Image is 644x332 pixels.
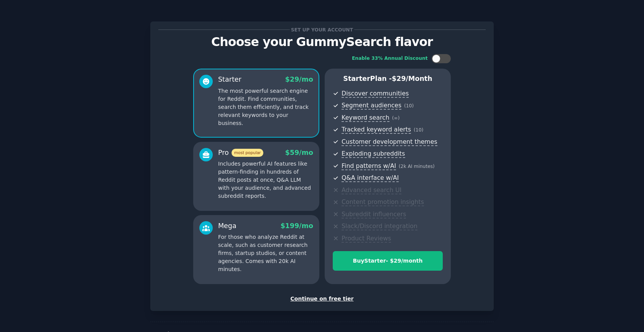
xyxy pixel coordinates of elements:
[342,126,411,134] span: Tracked keyword alerts
[399,164,435,169] span: ( 2k AI minutes )
[342,90,409,98] span: Discover communities
[414,127,423,133] span: ( 10 )
[352,55,428,62] div: Enable 33% Annual Discount
[281,222,313,230] span: $ 199 /mo
[218,148,263,158] div: Pro
[342,162,396,170] span: Find patterns w/AI
[218,160,313,200] p: Includes powerful AI features like pattern-finding in hundreds of Reddit posts at once, Q&A LLM w...
[342,186,401,194] span: Advanced search UI
[218,221,237,231] div: Mega
[342,114,389,122] span: Keyword search
[218,233,313,273] p: For those who analyze Reddit at scale, such as customer research firms, startup studios, or conte...
[342,138,437,146] span: Customer development themes
[158,35,486,49] p: Choose your GummySearch flavor
[218,87,313,127] p: The most powerful search engine for Reddit. Find communities, search them efficiently, and track ...
[285,149,313,156] span: $ 59 /mo
[290,26,355,34] span: Set up your account
[333,251,443,271] button: BuyStarter- $29/month
[342,150,405,158] span: Exploding subreddits
[333,257,442,265] div: Buy Starter - $ 29 /month
[342,235,391,243] span: Product Reviews
[333,74,443,84] p: Starter Plan -
[232,149,264,157] span: most popular
[342,210,406,219] span: Subreddit influencers
[392,75,432,82] span: $ 29 /month
[342,174,399,182] span: Q&A interface w/AI
[342,198,424,206] span: Content promotion insights
[342,102,401,110] span: Segment audiences
[404,103,414,108] span: ( 10 )
[158,295,486,303] div: Continue on free tier
[218,75,242,84] div: Starter
[392,115,400,121] span: ( ∞ )
[285,76,313,83] span: $ 29 /mo
[342,222,417,230] span: Slack/Discord integration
